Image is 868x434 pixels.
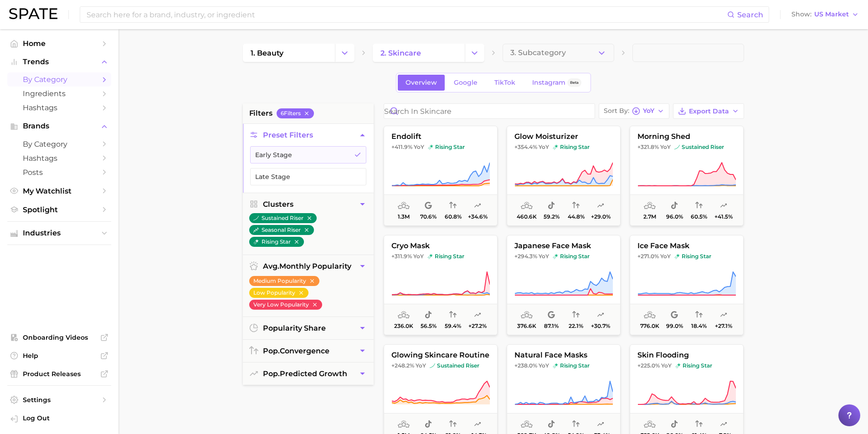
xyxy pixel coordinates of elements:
[597,310,604,321] span: popularity predicted growth: Likely
[427,254,433,259] img: rising star
[249,237,304,247] button: rising star
[553,363,558,368] img: rising star
[449,310,457,321] span: popularity convergence: Medium Convergence
[23,122,96,130] span: Brands
[243,124,374,146] button: Preset Filters
[591,214,610,220] span: +29.0%
[548,419,555,430] span: popularity share: TikTok
[7,72,111,87] a: by Category
[373,44,465,62] a: 2. skincare
[630,242,743,250] span: ice face mask
[251,49,283,57] span: 1. beauty
[7,367,111,381] a: Product Releases
[243,363,374,385] button: pop.predicted growth
[695,200,703,211] span: popularity convergence: High Convergence
[660,143,671,151] span: YoY
[398,200,410,211] span: average monthly popularity: Medium Popularity
[507,235,621,335] button: japanese face mask+294.3% YoYrising starrising star376.6k87.1%22.1%+30.7%
[7,137,111,151] a: by Category
[416,362,426,369] span: YoY
[539,362,549,369] span: YoY
[7,119,111,133] button: Brands
[428,144,433,150] img: rising star
[548,200,555,211] span: popularity share: TikTok
[661,362,672,369] span: YoY
[263,200,293,209] span: Clusters
[674,254,680,259] img: rising star
[514,362,537,369] span: +238.0%
[263,347,280,355] abbr: popularity index
[671,310,678,321] span: popularity share: Google
[430,363,435,368] img: sustained riser
[474,200,481,211] span: popularity predicted growth: Likely
[630,235,744,335] button: ice face mask+271.0% YoYrising starrising star776.0k99.0%18.4%+27.1%
[250,146,366,163] button: Early Stage
[7,101,111,115] a: Hashtags
[644,419,656,430] span: average monthly popularity: Low Popularity
[7,36,111,51] a: Home
[674,253,711,260] span: rising star
[666,323,683,329] span: 99.0%
[543,214,559,220] span: 59.2%
[413,253,424,260] span: YoY
[675,363,681,368] img: rising star
[644,200,656,211] span: average monthly popularity: Medium Popularity
[398,419,410,430] span: average monthly popularity: Medium Popularity
[263,369,347,378] span: predicted growth
[263,324,326,332] span: popularity share
[570,79,579,87] span: Beta
[263,369,280,378] abbr: popularity index
[23,58,96,66] span: Trends
[720,200,727,211] span: popularity predicted growth: Likely
[7,331,111,344] a: Onboarding Videos
[427,253,464,260] span: rising star
[572,419,580,430] span: popularity convergence: Medium Convergence
[449,419,457,430] span: popularity convergence: Very High Convergence
[277,108,314,118] button: 6Filters
[249,225,314,235] button: seasonal riser
[514,253,537,260] span: +294.3%
[637,143,659,150] span: +321.8%
[474,310,481,321] span: popularity predicted growth: Uncertain
[553,254,558,259] img: rising star
[263,131,313,139] span: Preset Filters
[243,193,374,215] button: Clusters
[23,370,96,378] span: Product Releases
[503,44,614,62] button: 3. Subcategory
[444,214,461,220] span: 60.8%
[521,310,533,321] span: average monthly popularity: Low Popularity
[539,143,549,151] span: YoY
[335,44,354,62] button: Change Category
[263,262,351,271] span: monthly popularity
[597,200,604,211] span: popularity predicted growth: Very Likely
[510,49,566,57] span: 3. Subcategory
[384,351,497,359] span: glowing skincare routine
[23,39,96,48] span: Home
[7,411,111,427] a: Log out. Currently logged in with e-mail unhokang@lghnh.com.
[643,108,654,113] span: YoY
[249,276,319,286] button: Medium Popularity
[507,351,620,359] span: natural face masks
[391,362,414,369] span: +248.2%
[695,310,703,321] span: popularity convergence: Very Low Convergence
[553,143,590,151] span: rising star
[630,351,743,359] span: skin flooding
[23,205,96,214] span: Spotlight
[23,187,96,195] span: My Watchlist
[675,362,712,369] span: rising star
[243,340,374,362] button: pop.convergence
[597,419,604,430] span: popularity predicted growth: Likely
[521,419,533,430] span: average monthly popularity: Low Popularity
[521,200,533,211] span: average monthly popularity: Low Popularity
[449,200,457,211] span: popularity convergence: High Convergence
[532,79,565,87] span: Instagram
[425,310,432,321] span: popularity share: TikTok
[630,133,743,141] span: morning shed
[689,107,729,115] span: Export Data
[714,214,733,220] span: +41.5%
[468,323,487,329] span: +27.2%
[7,349,111,363] a: Help
[446,75,485,91] a: Google
[507,242,620,250] span: japanese face mask
[487,75,523,91] a: TikTok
